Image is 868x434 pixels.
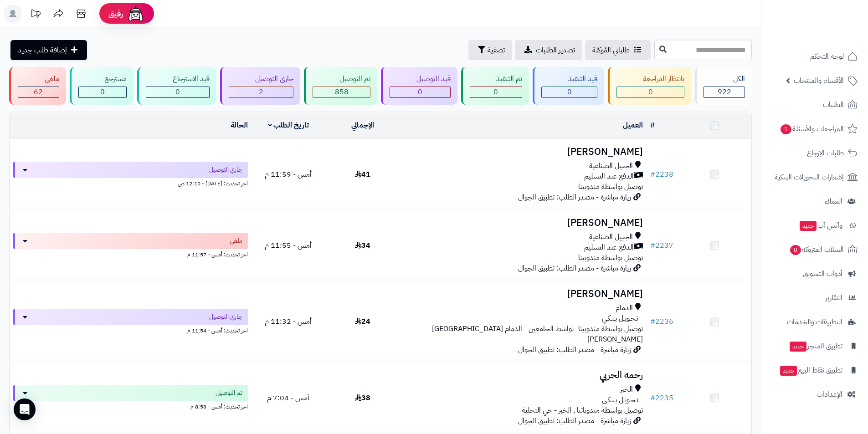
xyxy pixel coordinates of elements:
span: 0 [100,87,105,97]
a: الحالة [231,120,248,131]
span: 2 [259,87,263,97]
span: توصيل بواسطة مندوباتنا , الخبر - حي التحلية [522,405,643,416]
span: 1 [781,124,791,134]
span: الجبيل الصناعية [589,232,633,242]
div: مسترجع [78,74,127,84]
a: الإجمالي [351,120,374,131]
div: بانتظار المراجعة [616,74,685,84]
div: قيد الاسترجاع [146,74,210,84]
span: زيارة مباشرة - مصدر الطلب: تطبيق الجوال [518,344,631,355]
a: الكل922 [693,67,754,105]
div: Open Intercom Messenger [14,398,36,420]
a: تاريخ الطلب [268,120,309,131]
span: الأقسام والمنتجات [794,74,844,87]
span: زيارة مباشرة - مصدر الطلب: تطبيق الجوال [518,415,631,426]
a: تطبيق نقاط البيعجديد [767,359,863,381]
a: جاري التوصيل 2 [218,67,303,105]
span: 0 [175,87,180,97]
a: طلباتي المُوكلة [585,40,651,60]
span: 0 [493,87,498,97]
span: جاري التوصيل [209,165,242,174]
span: لوحة التحكم [810,50,844,63]
span: الدفع عند التسليم [584,171,634,182]
span: جاري التوصيل [209,312,242,322]
span: 858 [335,87,349,97]
span: 922 [718,87,731,97]
a: ملغي 62 [7,67,68,105]
div: اخر تحديث: أمس - 8:58 م [13,401,248,411]
img: logo-2.png [806,25,859,44]
a: تصدير الطلبات [515,40,582,60]
span: التطبيقات والخدمات [787,316,842,328]
span: 62 [34,87,43,97]
span: زيارة مباشرة - مصدر الطلب: تطبيق الجوال [518,263,631,274]
span: 0 [418,87,422,97]
a: الإعدادات [767,383,863,405]
span: تصفية [488,45,505,56]
a: المراجعات والأسئلة1 [767,118,863,140]
span: أمس - 7:04 م [267,393,309,403]
a: تحديثات المنصة [24,5,47,25]
a: إضافة طلب جديد [10,40,87,60]
span: الدمام [616,303,633,313]
span: طلبات الإرجاع [807,147,844,159]
span: طلباتي المُوكلة [592,45,630,56]
span: العملاء [825,195,842,208]
div: 0 [390,87,450,97]
a: إشعارات التحويلات البنكية [767,166,863,188]
a: قيد التوصيل 0 [379,67,459,105]
span: 24 [355,316,370,327]
a: تطبيق المتجرجديد [767,335,863,357]
span: تصدير الطلبات [536,45,575,56]
button: تصفية [468,40,512,60]
div: تم التوصيل [313,74,370,84]
a: العملاء [767,190,863,212]
div: 0 [146,87,209,97]
div: 0 [79,87,127,97]
span: التقارير [825,291,842,304]
span: # [650,393,655,403]
div: جاري التوصيل [229,74,294,84]
a: أدوات التسويق [767,263,863,285]
span: 41 [355,169,370,180]
span: إشعارات التحويلات البنكية [775,171,844,184]
span: أمس - 11:32 م [265,316,312,327]
a: لوحة التحكم [767,46,863,67]
a: تم التنفيذ 0 [459,67,531,105]
span: توصيل بواسطة مندوبينا [578,181,643,192]
a: قيد التنفيذ 0 [531,67,606,105]
div: 858 [313,87,370,97]
span: 34 [355,240,370,251]
div: اخر تحديث: أمس - 11:57 م [13,249,248,259]
a: #2236 [650,316,673,327]
div: قيد التوصيل [390,74,451,84]
span: أمس - 11:59 م [265,169,312,180]
div: 62 [18,87,59,97]
img: ai-face.png [127,5,145,23]
h3: رحمه الحربي [403,370,643,380]
div: 0 [542,87,597,97]
a: تم التوصيل 858 [302,67,379,105]
span: تطبيق المتجر [789,340,842,352]
div: تم التنفيذ [470,74,523,84]
h3: [PERSON_NAME] [403,147,643,157]
span: جديد [790,342,806,352]
span: الإعدادات [817,388,842,401]
div: ملغي [18,74,59,84]
div: اخر تحديث: [DATE] - 12:10 ص [13,178,248,188]
span: 0 [648,87,653,97]
span: ملغي [230,236,242,245]
a: الطلبات [767,94,863,116]
span: # [650,169,655,180]
a: #2235 [650,393,673,403]
a: السلات المتروكة0 [767,239,863,260]
div: اخر تحديث: أمس - 11:54 م [13,325,248,335]
a: #2237 [650,240,673,251]
span: الطلبات [823,98,844,111]
span: الدفع عند التسليم [584,242,634,253]
a: التقارير [767,287,863,309]
span: توصيل بواسطة مندوبينا -نواشط الجامعين - الدمام [GEOGRAPHIC_DATA][PERSON_NAME] [432,323,643,345]
h3: [PERSON_NAME] [403,218,643,228]
div: 0 [470,87,522,97]
span: توصيل بواسطة مندوبينا [578,252,643,263]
